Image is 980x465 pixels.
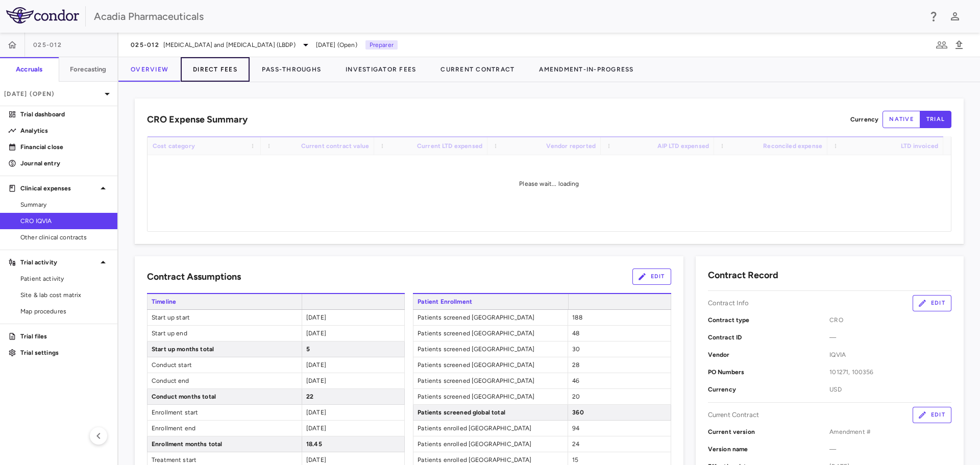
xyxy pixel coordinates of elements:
[413,405,568,420] span: Patients screened global total
[118,57,181,82] button: Overview
[527,57,646,82] button: Amendment-In-Progress
[572,377,579,384] span: 46
[708,427,830,436] p: Current version
[572,440,579,448] span: 24
[572,346,580,353] span: 30
[306,393,313,400] span: 22
[413,421,568,436] span: Patients enrolled [GEOGRAPHIC_DATA]
[6,7,79,23] img: logo-full-BYUhSk78.svg
[913,407,951,423] button: Edit
[148,341,302,357] span: Start up months total
[316,40,357,50] span: [DATE] (Open)
[413,341,568,357] span: Patients screened [GEOGRAPHIC_DATA]
[306,361,326,369] span: [DATE]
[572,361,579,369] span: 28
[306,377,326,384] span: [DATE]
[148,421,302,436] span: Enrollment end
[708,368,830,377] p: PO Numbers
[147,270,241,284] h6: Contract Assumptions
[148,326,302,341] span: Start up end
[20,290,109,300] span: Site & lab cost matrix
[16,65,42,74] h6: Accruals
[428,57,527,82] button: Current Contract
[20,307,109,316] span: Map procedures
[306,425,326,432] span: [DATE]
[4,89,101,99] p: [DATE] (Open)
[148,357,302,373] span: Conduct start
[829,350,951,359] span: IQVIA
[306,409,326,416] span: [DATE]
[148,310,302,325] span: Start up start
[829,385,951,394] span: USD
[829,315,951,325] span: CRO
[365,40,398,50] p: Preparer
[20,332,109,341] p: Trial files
[306,440,322,448] span: 18.45
[94,9,921,24] div: Acadia Pharmaceuticals
[519,180,579,187] span: Please wait... loading
[572,314,582,321] span: 188
[920,111,951,128] button: trial
[306,330,326,337] span: [DATE]
[883,111,920,128] button: native
[20,216,109,226] span: CRO IQVIA
[708,299,749,308] p: Contract Info
[20,159,109,168] p: Journal entry
[20,274,109,283] span: Patient activity
[708,385,830,394] p: Currency
[181,57,250,82] button: Direct Fees
[33,41,62,49] span: 025-012
[163,40,296,50] span: [MEDICAL_DATA] and [MEDICAL_DATA] (LBDP)
[413,373,568,388] span: Patients screened [GEOGRAPHIC_DATA]
[572,456,578,463] span: 15
[708,445,830,454] p: Version name
[572,425,579,432] span: 94
[708,350,830,359] p: Vendor
[306,346,310,353] span: 5
[632,268,671,285] button: Edit
[708,410,759,420] p: Current Contract
[250,57,333,82] button: Pass-Throughs
[333,57,428,82] button: Investigator Fees
[413,436,568,452] span: Patients enrolled [GEOGRAPHIC_DATA]
[413,310,568,325] span: Patients screened [GEOGRAPHIC_DATA]
[70,65,107,74] h6: Forecasting
[148,405,302,420] span: Enrollment start
[708,315,830,325] p: Contract type
[413,389,568,404] span: Patients screened [GEOGRAPHIC_DATA]
[413,326,568,341] span: Patients screened [GEOGRAPHIC_DATA]
[572,409,583,416] span: 360
[829,368,951,377] span: 101271, 100356
[20,126,109,135] p: Analytics
[572,330,579,337] span: 48
[20,233,109,242] span: Other clinical contracts
[20,200,109,209] span: Summary
[147,294,302,309] span: Timeline
[829,445,951,454] span: —
[829,427,951,436] span: Amendment #
[20,348,109,357] p: Trial settings
[708,268,778,282] h6: Contract Record
[148,389,302,404] span: Conduct months total
[708,333,830,342] p: Contract ID
[413,357,568,373] span: Patients screened [GEOGRAPHIC_DATA]
[306,314,326,321] span: [DATE]
[131,41,159,49] span: 025-012
[148,436,302,452] span: Enrollment months total
[829,333,951,342] span: —
[148,373,302,388] span: Conduct end
[913,295,951,311] button: Edit
[20,258,97,267] p: Trial activity
[306,456,326,463] span: [DATE]
[413,294,568,309] span: Patient Enrollment
[572,393,580,400] span: 20
[20,110,109,119] p: Trial dashboard
[147,113,248,127] h6: CRO Expense Summary
[850,115,878,124] p: Currency
[20,142,109,152] p: Financial close
[20,184,97,193] p: Clinical expenses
